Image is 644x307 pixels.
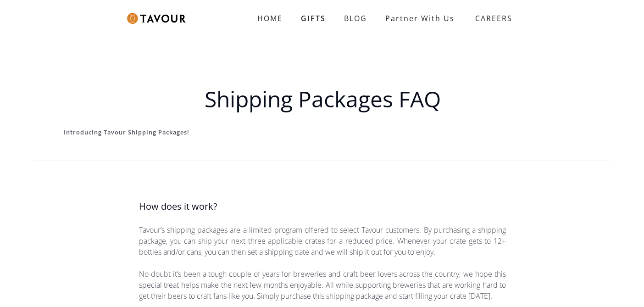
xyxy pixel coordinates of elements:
strong: CAREERS [475,9,512,28]
strong: HOME [257,13,283,23]
a: BLOG [335,9,376,28]
h5: How does it work? [139,200,506,213]
a: GIFTS [292,9,335,28]
div: Introducing Tavour Shipping Packages! [64,127,581,139]
h1: Shipping Packages FAQ [64,83,581,116]
a: partner with us [376,9,464,28]
a: HOME [248,9,292,28]
a: CAREERS [464,6,519,31]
